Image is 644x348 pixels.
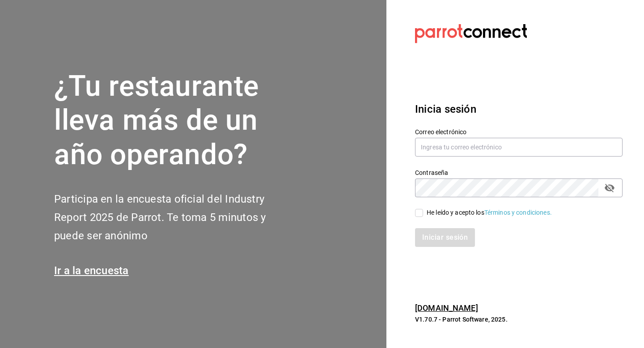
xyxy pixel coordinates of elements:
[415,303,478,313] a: [DOMAIN_NAME]
[415,138,623,157] input: Ingresa tu correo electrónico
[415,101,623,117] h3: Inicia sesión
[415,128,623,135] label: Correo electrónico
[484,209,552,216] a: Términos y condiciones.
[427,208,552,217] div: He leído y acepto los
[415,169,623,175] label: Contraseña
[54,69,296,172] h1: ¿Tu restaurante lleva más de un año operando?
[415,315,623,324] p: V1.70.7 - Parrot Software, 2025.
[602,180,617,195] button: passwordField
[54,190,296,245] h2: Participa en la encuesta oficial del Industry Report 2025 de Parrot. Te toma 5 minutos y puede se...
[54,264,129,277] a: Ir a la encuesta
